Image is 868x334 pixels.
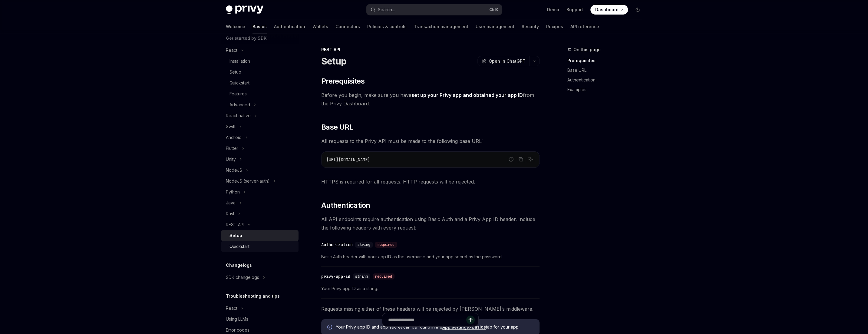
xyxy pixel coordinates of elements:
[226,274,259,281] div: SDK changelogs
[567,85,647,94] a: Examples
[358,242,370,247] span: string
[226,156,236,163] div: Unity
[226,177,270,185] div: NodeJS (server-auth)
[321,177,540,186] span: HTTPS is required for all requests. HTTP requests will be rejected.
[566,7,583,13] a: Support
[567,65,647,75] a: Base URL
[321,215,540,232] span: All API endpoints require authentication using Basic Auth and a Privy App ID header. Include the ...
[226,188,240,196] div: Python
[466,316,475,324] button: Send message
[567,75,647,85] a: Authentication
[226,210,234,217] div: Rust
[221,241,299,252] a: Quickstart
[355,274,368,279] span: string
[326,157,370,162] span: [URL][DOMAIN_NAME]
[321,76,365,86] span: Prerequisites
[367,19,407,34] a: Policies & controls
[229,232,242,239] div: Setup
[221,132,299,143] button: Toggle Android section
[321,242,353,248] div: Authorization
[221,230,299,241] a: Setup
[221,187,299,197] button: Toggle Python section
[321,56,346,67] h1: Setup
[221,88,299,99] a: Features
[411,92,523,98] a: set up your Privy app and obtained your app ID
[595,7,619,13] span: Dashboard
[226,5,263,14] img: dark logo
[229,79,249,87] div: Quickstart
[221,154,299,165] button: Toggle Unity section
[366,4,502,15] button: Open search
[229,101,250,108] div: Advanced
[375,242,397,248] div: required
[226,221,244,228] div: REST API
[321,253,540,260] span: Basic Auth header with your app ID as the username and your app secret as the password.
[567,56,647,65] a: Prerequisites
[221,165,299,176] button: Toggle NodeJS section
[252,19,267,34] a: Basics
[221,67,299,78] a: Setup
[335,19,360,34] a: Connectors
[221,314,299,325] a: Using LLMs
[229,58,250,65] div: Installation
[570,19,599,34] a: API reference
[522,19,539,34] a: Security
[414,19,468,34] a: Transaction management
[221,121,299,132] button: Toggle Swift section
[226,112,251,119] div: React native
[546,19,563,34] a: Recipes
[378,6,395,13] div: Search...
[226,262,252,269] h5: Changelogs
[221,56,299,67] a: Installation
[221,45,299,56] button: Toggle React section
[221,219,299,230] button: Toggle REST API section
[321,273,350,279] div: privy-app-id
[221,143,299,154] button: Toggle Flutter section
[547,7,559,13] a: Demo
[221,78,299,88] a: Quickstart
[229,90,247,98] div: Features
[476,19,514,34] a: User management
[226,316,248,323] div: Using LLMs
[226,47,237,54] div: React
[229,68,241,76] div: Setup
[388,313,466,326] input: Ask a question...
[226,134,242,141] div: Android
[477,56,529,66] button: Open in ChatGPT
[274,19,305,34] a: Authentication
[221,110,299,121] button: Toggle React native section
[321,137,540,145] span: All requests to the Privy API must be made to the following base URL:
[226,123,236,130] div: Swift
[573,46,601,53] span: On this page
[321,47,540,53] div: REST API
[507,155,515,163] button: Report incorrect code
[226,199,236,207] div: Java
[221,99,299,110] button: Toggle Advanced section
[321,285,540,292] span: Your Privy app ID as a string.
[221,176,299,187] button: Toggle NodeJS (server-auth) section
[221,272,299,283] button: Toggle SDK changelogs section
[590,5,628,15] a: Dashboard
[526,155,534,163] button: Ask AI
[226,167,242,174] div: NodeJS
[226,293,280,300] h5: Troubleshooting and tips
[226,19,245,34] a: Welcome
[633,5,642,15] button: Toggle dark mode
[229,243,249,250] div: Quickstart
[321,200,370,210] span: Authentication
[312,19,328,34] a: Wallets
[221,303,299,314] button: Toggle React section
[373,273,394,279] div: required
[489,7,498,12] span: Ctrl K
[221,208,299,219] button: Toggle Rust section
[489,58,526,64] span: Open in ChatGPT
[221,197,299,208] button: Toggle Java section
[321,91,540,108] span: Before you begin, make sure you have from the Privy Dashboard.
[226,305,237,312] div: React
[517,155,525,163] button: Copy the contents from the code block
[226,145,238,152] div: Flutter
[321,122,353,132] span: Base URL
[226,326,249,334] div: Error codes
[321,305,540,313] span: Requests missing either of these headers will be rejected by [PERSON_NAME]’s middleware.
